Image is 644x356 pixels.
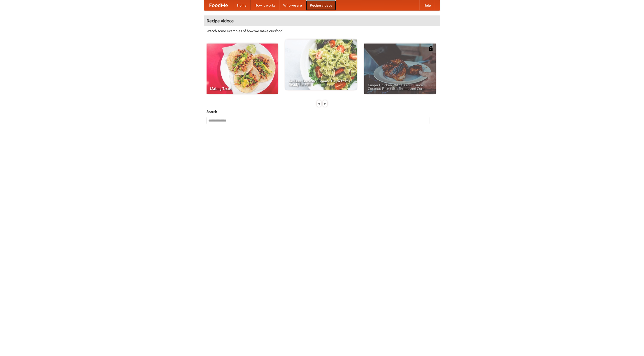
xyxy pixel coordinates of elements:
a: An Easy, Summery Tomato Pasta That's Ready for Fall [285,39,357,90]
a: Recipe videos [306,0,336,10]
span: Making Tacos [210,87,274,90]
a: FoodMe [204,0,233,10]
a: Making Tacos [207,44,278,94]
p: Watch some examples of how we make our food! [207,28,437,33]
a: How it works [251,0,279,10]
div: » [323,100,327,107]
h5: Search [207,109,437,114]
a: Help [419,0,435,10]
h4: Recipe videos [204,16,440,26]
div: « [317,100,321,107]
img: 483408.png [428,46,433,51]
a: Home [233,0,251,10]
span: An Easy, Summery Tomato Pasta That's Ready for Fall [289,79,353,86]
a: Who we are [279,0,306,10]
